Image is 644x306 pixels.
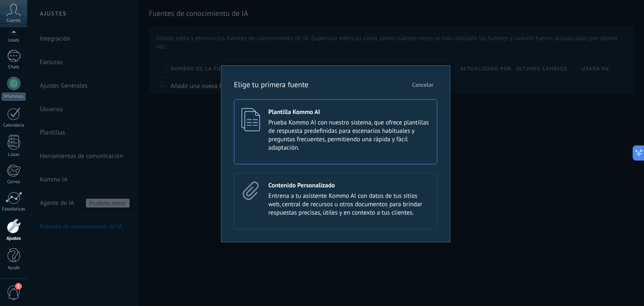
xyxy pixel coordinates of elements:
div: Ajustes [2,236,26,241]
span: Entrena a tu asistente Kommo AI con datos de tus sitios web, central de recursos u otros document... [268,192,430,217]
div: Correo [2,179,26,185]
span: Cuenta [7,18,21,23]
div: Leads [2,38,26,43]
button: Cancelar [408,78,437,91]
div: Listas [2,152,26,158]
span: 1 [15,283,22,290]
div: Calendario [2,123,26,128]
div: Ayuda [2,265,26,271]
h4: Plantilla Kommo AI [268,108,320,116]
h4: Contenido Personalizado [268,182,335,189]
h2: Elige tu primera fuente [234,79,309,90]
span: Prueba Kommo AI con nuestro sistema, que ofrece plantillas de respuesta predefinidas para escenar... [268,119,430,152]
div: Chats [2,65,26,70]
span: Cancelar [412,82,434,88]
div: WhatsApp [2,93,26,101]
div: Estadísticas [2,207,26,212]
